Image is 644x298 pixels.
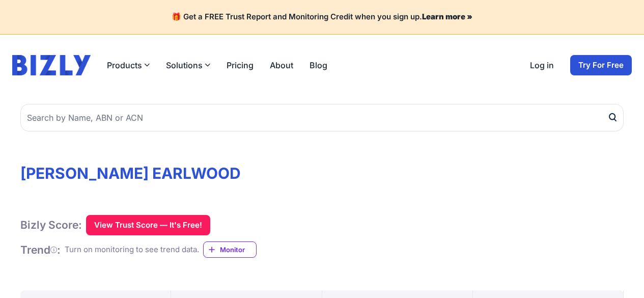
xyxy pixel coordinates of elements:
a: Blog [310,59,327,71]
a: Try For Free [570,55,632,75]
button: Solutions [166,59,210,71]
input: Search by Name, ABN or ACN [20,104,624,131]
span: Monitor [220,245,256,255]
a: Monitor [203,241,257,258]
a: Pricing [227,59,254,71]
button: Products [107,59,150,71]
div: Turn on monitoring to see trend data. [65,244,199,256]
a: Log in [530,59,554,71]
h1: Bizly Score: [20,218,82,232]
h1: [PERSON_NAME] EARLWOOD [20,164,624,182]
button: View Trust Score — It's Free! [86,215,210,235]
h4: 🎁 Get a FREE Trust Report and Monitoring Credit when you sign up. [12,12,632,22]
h1: Trend : [20,243,61,257]
a: About [270,59,293,71]
a: Learn more » [422,12,472,21]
